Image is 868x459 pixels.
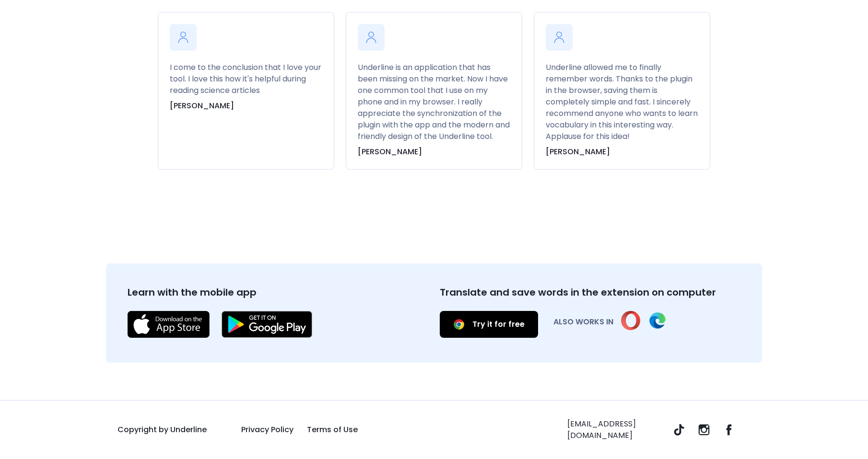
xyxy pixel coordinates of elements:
img: underline edge extension flashcards maker [648,311,667,330]
p: [PERSON_NAME] [546,146,698,158]
img: underline opera extension flashcards maker [621,311,640,330]
a: Copyright by Underline [112,418,212,441]
img: underline chrome extension flashcards maker [453,319,465,330]
img: A777KHnR85lvAAAAAElFTkSuQmCC [128,311,210,338]
img: VixChKwHCz5s3j7Kysh4rKir6t7wGQqtWrZrFi0VVVVXZ1dXVJhfn5Mk0PkEQIcIFBmasYbrDkmGzpowJX45yZe9UWVmJZAe8... [222,311,312,338]
p: Translate and save words in the extension on computer [440,285,740,299]
p: Learn with the mobile app [128,285,428,299]
a: Try it for free [440,311,538,338]
a: Privacy Policy [235,418,299,441]
a: Terms of Use [301,418,364,441]
p: [PERSON_NAME] [170,100,322,112]
p: Underline allowed me to finally remember words. Thanks to the plugin in the browser, saving them ... [546,62,698,142]
p: ALSO WORKS IN [553,316,613,328]
p: [PERSON_NAME] [358,146,510,158]
a: [EMAIL_ADDRESS][DOMAIN_NAME] [567,418,656,441]
p: Underline is an application that has been missing on the market. Now I have one common tool that ... [358,62,510,142]
p: I come to the conclusion that I love your tool. I love this how it's helpful during reading scien... [170,62,322,96]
